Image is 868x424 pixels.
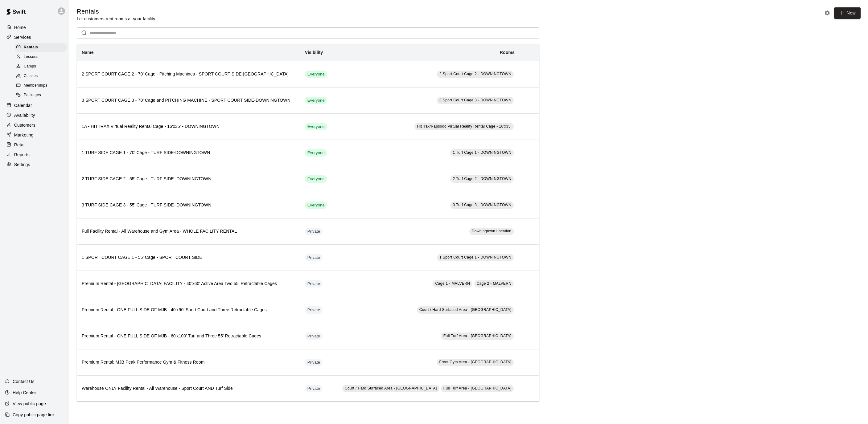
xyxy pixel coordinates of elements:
[24,73,38,79] span: Classes
[305,71,327,78] div: This service is visible to all of your customers
[453,177,511,181] span: 2 Turf Cage 2 - DOWNINGTOWN
[13,412,55,418] p: Copy public page link
[24,83,47,89] span: Memberships
[305,124,327,130] span: Everyone
[305,202,327,208] span: Everyone
[305,71,327,77] span: Everyone
[439,360,512,364] span: Front Gym Area - [GEOGRAPHIC_DATA]
[15,53,67,61] div: Lessons
[14,102,32,108] p: Calendar
[443,386,512,390] span: Full Turf Area - [GEOGRAPHIC_DATA]
[82,202,295,209] h6: 3 TURF SIDE CAGE 3 - 55' Cage - TURF SIDE- DOWNINGTOWN
[5,33,64,42] a: Services
[15,71,69,81] a: Classes
[305,281,323,287] span: Private
[14,112,35,118] p: Availability
[13,389,36,396] p: Help Center
[305,385,323,392] div: This service is hidden, and can only be accessed via a direct link
[13,378,35,385] p: Contact Us
[305,150,327,156] span: Everyone
[82,71,295,78] h6: 2 SPORT COURT CAGE 2 - 70' Cage - Pitching Machines - SPORT COURT SIDE-[GEOGRAPHIC_DATA]
[24,54,39,60] span: Lessons
[305,149,327,157] div: This service is visible to all of your customers
[82,385,295,392] h6: Warehouse ONLY Facility Rental - All Warehouse - Sport Court AND Turf Side
[77,16,156,22] p: Let customers rent rooms at your facility.
[15,91,69,100] a: Packages
[305,123,327,130] div: This service is visible to all of your customers
[13,401,46,407] p: View public page
[305,332,323,340] div: This service is hidden, and can only be accessed via a direct link
[5,111,64,120] a: Availability
[834,7,861,19] a: New
[5,101,64,110] a: Calendar
[435,281,470,286] span: Cage 1 - MALVERN
[14,142,26,148] p: Retail
[5,150,64,159] a: Reports
[439,255,511,259] span: 1 Sport Court Cage 1 - DOWNINGTOWN
[77,44,539,402] table: simple table
[305,97,327,104] div: This service is visible to all of your customers
[82,97,295,104] h6: 3 SPORT COURT CAGE 3 - 70' Cage and PITCHING MACHINE - SPORT COURT SIDE-DOWNINGTOWN
[15,81,69,91] a: Memberships
[77,7,156,16] h5: Rentals
[5,120,64,130] div: Customers
[305,175,327,183] div: This service is visible to all of your customers
[500,50,515,55] b: Rooms
[305,386,323,392] span: Private
[14,132,34,138] p: Marketing
[14,34,31,40] p: Services
[82,254,295,261] h6: 1 SPORT COURT CAGE 1 - 55' Cage - SPORT COURT SIDE
[15,91,67,100] div: Packages
[5,160,64,169] a: Settings
[472,229,512,233] span: Downingtown Location
[15,43,69,52] a: Rentals
[419,308,512,312] span: Court / Hard Surfaced Area - [GEOGRAPHIC_DATA]
[82,123,295,130] h6: 1A - HITTRAX Virtual Reality Rental Cage - 16'x35' - DOWNINGTOWN
[443,334,512,338] span: Full Turf Area - [GEOGRAPHIC_DATA]
[15,72,67,80] div: Classes
[305,255,323,261] span: Private
[5,23,64,32] div: Home
[5,140,64,149] a: Retail
[5,130,64,140] a: Marketing
[82,333,295,340] h6: Premium Rental - ONE FULL SIDE OF MJB - 60'x100' Turf and Three 55' Retractable Cages
[453,150,511,155] span: 1 Turf Cage 1 - DOWNINGTOWN
[82,176,295,182] h6: 2 TURF SIDE CAGE 2 - 55' Cage - TURF SIDE- DOWNINGTOWN
[305,98,327,104] span: Everyone
[82,307,295,313] h6: Premium Rental - ONE FULL SIDE OF MJB - 40'x90' Sport Court and Three Retractable Cages
[305,50,323,55] b: Visibility
[15,62,69,71] a: Camps
[82,50,94,55] b: Name
[305,229,323,234] span: Private
[305,306,323,314] div: This service is hidden, and can only be accessed via a direct link
[14,161,30,168] p: Settings
[82,280,295,287] h6: Premium Rental - [GEOGRAPHIC_DATA] FACILITY - 40'x60' Active Area Two 55' Retractable Cages
[305,333,323,339] span: Private
[439,72,511,76] span: 2 Sport Court Cage 2 - DOWNINGTOWN
[417,124,511,128] span: HitTrax/Rapsodo Virtual Reality Rental Cage - 16'x35'
[823,8,832,18] button: Rental settings
[15,43,67,52] div: Rentals
[453,203,511,207] span: 3 Turf Cage 3 - DOWNINGTOWN
[15,62,67,71] div: Camps
[305,360,323,365] span: Private
[24,63,36,70] span: Camps
[24,92,41,98] span: Packages
[82,228,295,235] h6: Full Facility Rental - All Warehouse and Gym Area - WHOLE FACILITY RENTAL
[305,176,327,182] span: Everyone
[15,52,69,62] a: Lessons
[82,359,295,366] h6: Premium Rental: MJB Peak Performance Gym & Fitness Room
[14,152,30,158] p: Reports
[305,359,323,366] div: This service is hidden, and can only be accessed via a direct link
[14,24,26,31] p: Home
[15,81,67,90] div: Memberships
[24,44,38,51] span: Rentals
[345,386,437,390] span: Court / Hard Surfaced Area - [GEOGRAPHIC_DATA]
